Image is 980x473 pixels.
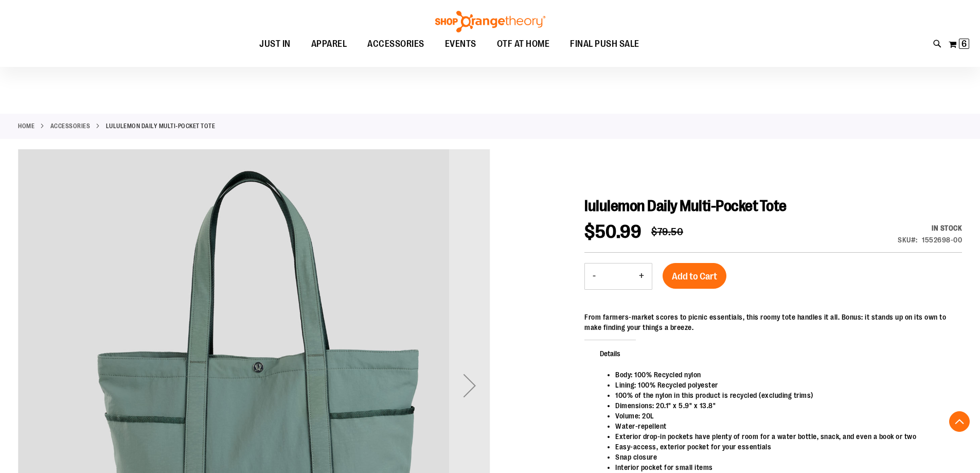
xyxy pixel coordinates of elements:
[615,421,952,431] li: Water-repellent
[651,226,683,238] span: $79.50
[585,264,603,289] button: Decrease product quantity
[615,431,952,442] li: Exterior drop-in pockets have plenty of room for a water bottle, snack, and even a book or two
[259,32,291,56] span: JUST IN
[961,39,967,49] span: 6
[949,411,970,432] button: Back To Top
[672,271,717,282] span: Add to Cart
[615,370,952,380] li: Body: 100% Recycled nylon
[584,340,636,366] span: Details
[570,32,639,56] span: FINAL PUSH SALE
[497,32,550,56] span: OTF AT HOME
[898,223,962,233] div: Availability
[603,264,631,289] input: Product quantity
[445,32,476,56] span: EVENTS
[615,462,952,472] li: Interior pocket for small items
[50,121,91,131] a: ACCESSORIES
[106,121,216,131] strong: lululemon Daily Multi-Pocket Tote
[584,312,962,332] div: From farmers-market scores to picnic essentials, this roomy tote handles it all. Bonus: it stands...
[434,11,547,32] img: Shop Orangetheory
[615,390,952,400] li: 100% of the nylon in this product is recycled (excluding trims)
[615,380,952,390] li: Lining: 100% Recycled polyester
[584,221,641,242] span: $50.99
[615,452,952,462] li: Snap closure
[367,32,424,56] span: ACCESSORIES
[932,224,962,232] span: In stock
[615,442,952,452] li: Easy-access, exterior pocket for your essentials
[615,400,952,411] li: Dimensions: 20.1" x 5.9" x 13.8"
[922,235,962,245] div: 1552698-00
[584,197,787,215] span: lululemon Daily Multi-Pocket Tote
[631,264,652,289] button: Increase product quantity
[311,32,347,56] span: APPAREL
[18,121,34,131] a: Home
[663,263,726,289] button: Add to Cart
[615,411,952,421] li: Volume: 20L
[898,236,918,244] strong: SKU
